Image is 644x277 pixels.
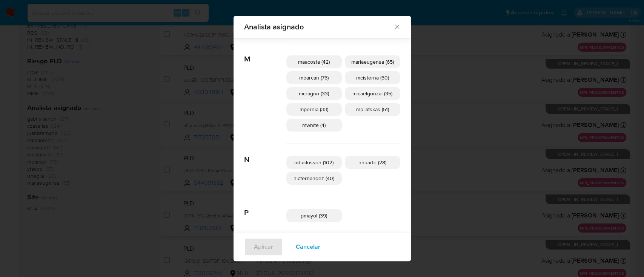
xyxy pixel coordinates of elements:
[286,172,342,185] div: nicfernandez (40)
[356,74,389,81] span: mcisterna (60)
[286,238,330,256] button: Cancelar
[358,159,386,166] span: nhuarte (28)
[301,212,327,219] span: pmayol (39)
[244,43,286,64] span: M
[345,156,400,169] div: nhuarte (28)
[294,174,334,182] span: nicfernandez (40)
[286,71,342,84] div: mbarcan (76)
[244,197,286,217] span: P
[345,71,400,84] div: mcisterna (60)
[298,58,330,66] span: maacosta (42)
[296,239,320,255] span: Cancelar
[286,55,342,68] div: maacosta (42)
[286,87,342,100] div: mcragno (33)
[286,119,342,132] div: mwhite (4)
[244,23,394,31] span: Analista asignado
[356,106,389,113] span: mpliatskas (51)
[286,156,342,169] div: nduclosson (102)
[286,103,342,116] div: mpernia (33)
[345,55,400,68] div: mariaeugensa (65)
[351,58,394,66] span: mariaeugensa (65)
[345,103,400,116] div: mpliatskas (51)
[294,159,334,166] span: nduclosson (102)
[286,209,342,222] div: pmayol (39)
[244,144,286,164] span: N
[302,121,326,129] span: mwhite (4)
[300,106,328,113] span: mpernia (33)
[393,23,400,30] button: Cerrar
[299,74,329,81] span: mbarcan (76)
[299,90,329,97] span: mcragno (33)
[352,90,392,97] span: micaelgonzal (35)
[345,87,400,100] div: micaelgonzal (35)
